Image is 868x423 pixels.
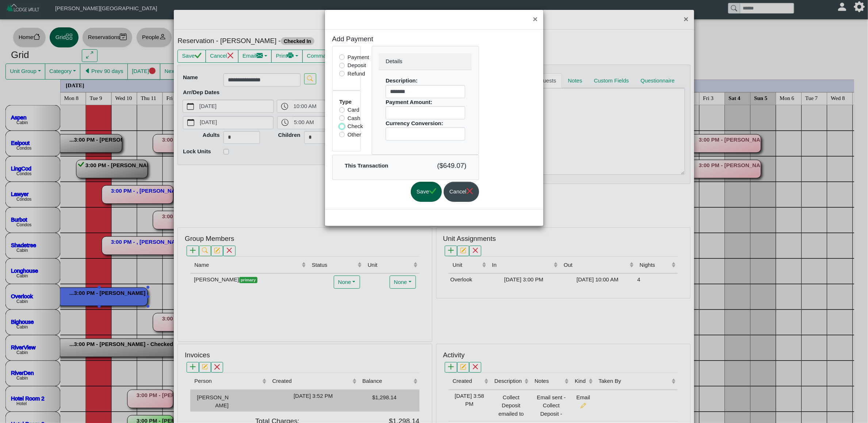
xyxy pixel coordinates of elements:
label: Check [348,122,363,131]
label: Payment [348,53,369,62]
label: Other [348,131,362,139]
button: Savecheck [411,182,442,202]
label: Cash [348,114,360,123]
label: Card [348,106,360,114]
svg: x [466,188,473,195]
label: Refund [348,70,365,78]
b: Description: [386,77,418,84]
b: Type [339,99,352,105]
b: This Transaction [345,162,388,169]
h5: Add Payment [332,35,400,43]
button: Close [527,10,543,29]
div: Details [379,53,472,70]
b: Payment Amount: [386,99,432,105]
svg: check [429,188,436,195]
button: Cancelx [444,182,479,202]
label: Deposit [348,61,366,70]
h5: ($649.07) [411,162,467,170]
b: Currency Conversion: [386,120,443,126]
